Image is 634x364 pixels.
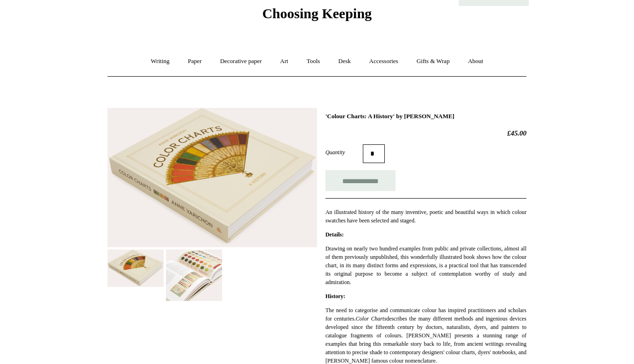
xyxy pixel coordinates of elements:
[325,148,363,157] label: Quantity
[108,250,164,287] img: 'Colour Charts: A History' by Anne Varichon
[356,315,386,322] em: Color Charts
[325,244,526,286] p: Drawing on nearly two hundred examples from public and private collections, almost all of them pr...
[212,49,270,74] a: Decorative paper
[325,231,344,238] strong: Details:
[166,250,222,301] img: 'Colour Charts: A History' by Anne Varichon
[361,49,407,74] a: Accessories
[143,49,178,74] a: Writing
[180,49,210,74] a: Paper
[325,129,526,137] h2: £45.00
[325,113,526,120] h1: 'Colour Charts: A History' by [PERSON_NAME]
[330,49,360,74] a: Desk
[262,13,372,20] a: Choosing Keeping
[460,49,492,74] a: About
[108,108,317,247] img: 'Colour Charts: A History' by Anne Varichon
[408,49,458,74] a: Gifts & Wrap
[272,49,296,74] a: Art
[325,293,346,300] strong: History:
[325,209,526,224] span: An illustrated history of the many inventive, poetic and beautiful ways in which colour swatches ...
[262,6,372,21] span: Choosing Keeping
[298,49,329,74] a: Tools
